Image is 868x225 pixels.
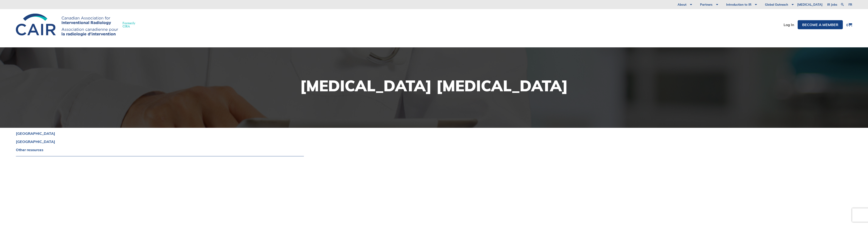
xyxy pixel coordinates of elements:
[846,23,852,27] a: 0
[784,23,794,27] a: Log In
[16,132,304,135] a: [GEOGRAPHIC_DATA]
[123,22,135,28] span: Formerly CIRA
[16,14,118,36] img: CIRA
[848,3,852,6] a: fr
[798,20,843,29] a: Become a member
[16,140,304,143] a: [GEOGRAPHIC_DATA]
[16,148,304,152] a: Other resources
[16,14,140,36] a: FormerlyCIRA
[300,78,568,93] h1: [MEDICAL_DATA] [MEDICAL_DATA]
